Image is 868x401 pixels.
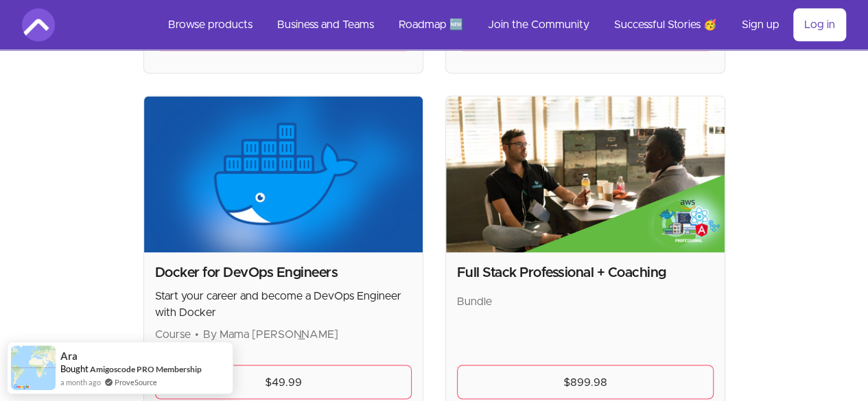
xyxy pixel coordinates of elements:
[144,96,423,252] img: Product image for Docker for DevOps Engineers
[457,263,714,282] h2: Full Stack Professional + Coaching
[157,8,263,41] a: Browse products
[157,8,846,41] nav: Main
[22,8,55,41] img: Amigoscode logo
[457,296,492,307] span: Bundle
[90,364,202,374] a: Amigoscode PRO Membership
[203,329,338,340] span: By Mama [PERSON_NAME]
[115,376,157,388] a: ProveSource
[155,288,412,321] p: Start your career and become a DevOps Engineer with Docker
[11,345,56,390] img: provesource social proof notification image
[603,8,728,41] a: Successful Stories 🥳
[60,363,89,374] span: Bought
[195,329,199,340] span: •
[155,365,412,399] a: $49.99
[266,8,385,41] a: Business and Teams
[155,263,412,282] h2: Docker for DevOps Engineers
[155,329,191,340] span: Course
[457,365,714,399] a: $899.98
[793,8,846,41] a: Log in
[477,8,600,41] a: Join the Community
[731,8,790,41] a: Sign up
[60,376,101,388] span: a month ago
[60,350,78,362] span: Ara
[446,96,725,252] img: Product image for Full Stack Professional + Coaching
[388,8,474,41] a: Roadmap 🆕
